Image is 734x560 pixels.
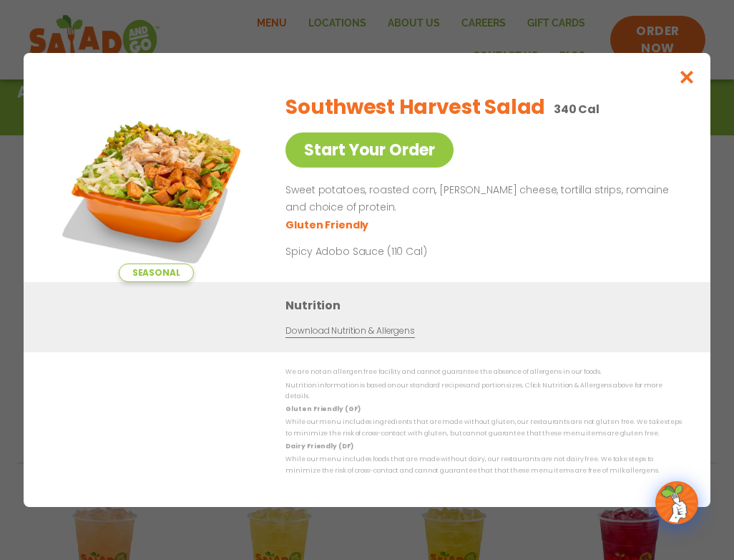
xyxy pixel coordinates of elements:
[285,367,682,377] p: We are not an allergen free facility and cannot guarantee the absence of allergens in our foods.
[285,92,545,122] h2: Southwest Harvest Salad
[285,244,550,259] p: Spicy Adobo Sauce (110 Cal)
[285,442,353,450] strong: Dairy Friendly (DF)
[285,218,371,233] li: Gluten Friendly
[285,182,676,216] p: Sweet potatoes, roasted corn, [PERSON_NAME] cheese, tortilla strips, romaine and choice of protein.
[285,454,682,476] p: While our menu includes foods that are made without dairy, our restaurants are not dairy free. We...
[285,324,414,338] a: Download Nutrition & Allergens
[285,417,682,439] p: While our menu includes ingredients that are made without gluten, our restaurants are not gluten ...
[285,296,689,314] h3: Nutrition
[285,380,682,402] p: Nutrition information is based on our standard recipes and portion sizes. Click Nutrition & Aller...
[119,264,194,282] span: Seasonal
[664,53,710,101] button: Close modal
[285,132,454,168] a: Start Your Order
[56,82,256,282] img: Featured product photo for Southwest Harvest Salad
[657,483,697,523] img: wpChatIcon
[554,100,600,118] p: 340 Cal
[285,405,360,413] strong: Gluten Friendly (GF)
